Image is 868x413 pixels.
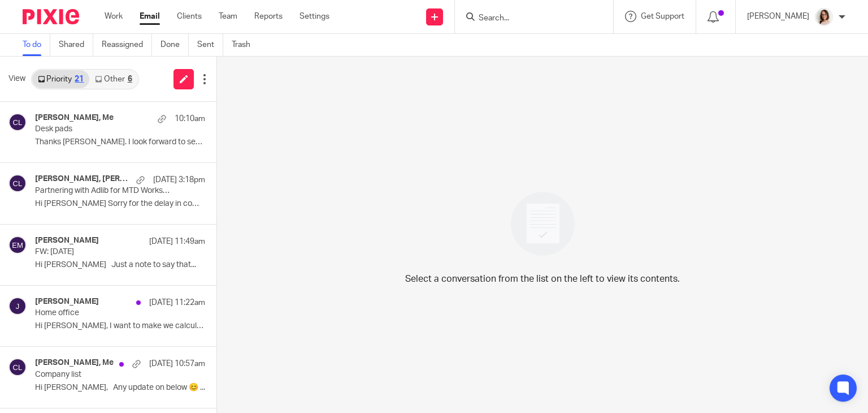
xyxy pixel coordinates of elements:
a: Work [105,11,123,22]
img: Caroline%20-%20HS%20-%20LI.png [815,8,833,26]
h4: [PERSON_NAME], Me [35,113,114,123]
h4: [PERSON_NAME], [PERSON_NAME] [35,174,131,184]
p: Thanks [PERSON_NAME]. I look forward to seeing the... [35,137,205,147]
img: image [504,184,582,263]
a: Sent [197,34,223,56]
p: Home office [35,308,171,318]
p: [DATE] 10:57am [149,358,205,369]
img: svg%3E [8,113,27,131]
p: 10:10am [175,113,205,124]
img: svg%3E [8,297,27,315]
p: FW: [DATE] [35,247,171,257]
a: Reassigned [102,34,152,56]
p: Hi [PERSON_NAME], Any update on below 😊 ... [35,383,205,393]
a: Trash [232,34,259,56]
a: Reports [254,11,283,22]
p: [PERSON_NAME] [747,11,809,22]
a: To do [23,34,50,56]
img: svg%3E [8,174,27,192]
a: Clients [177,11,202,22]
a: Priority21 [32,70,89,88]
span: View [8,73,25,85]
a: Email [140,11,160,22]
p: Hi [PERSON_NAME] Just a note to say that... [35,260,205,270]
img: Pixie [23,9,79,24]
a: Other6 [89,70,137,88]
p: [DATE] 11:49am [149,236,205,247]
p: Hi [PERSON_NAME] Sorry for the delay in coming back... [35,199,205,209]
p: Company list [35,370,171,380]
img: svg%3E [8,236,27,254]
p: Partnering with Adlib for MTD Workshop for Freelancers – [DATE] [35,186,171,196]
p: [DATE] 3:18pm [153,174,205,186]
h4: [PERSON_NAME], Me [35,358,114,368]
img: svg%3E [8,358,27,376]
span: Get Support [641,12,684,20]
p: Select a conversation from the list on the left to view its contents. [405,272,680,286]
div: 21 [75,75,84,83]
div: 6 [128,75,132,83]
h4: [PERSON_NAME] [35,297,99,307]
a: Team [219,11,237,22]
a: Done [160,34,189,56]
p: Hi [PERSON_NAME], I want to make we calculate my... [35,321,205,331]
h4: [PERSON_NAME] [35,236,99,246]
p: [DATE] 11:22am [149,297,205,308]
input: Search [478,14,579,24]
a: Settings [300,11,329,22]
p: Desk pads [35,124,171,134]
a: Shared [59,34,93,56]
